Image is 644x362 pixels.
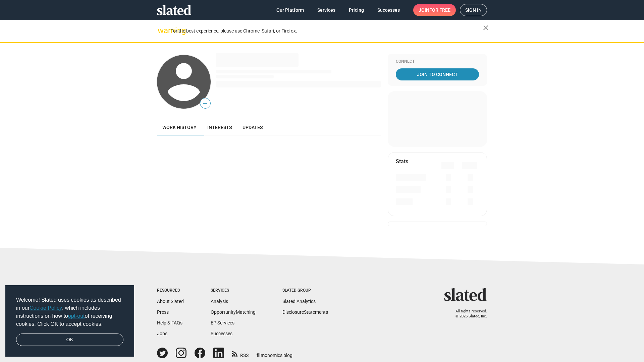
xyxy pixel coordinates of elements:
[211,299,228,304] a: Analysis
[448,309,487,319] p: All rights reserved. © 2025 Slated, Inc.
[30,305,62,311] a: Cookie Policy
[157,288,184,293] div: Resources
[157,119,202,135] a: Work history
[68,313,85,319] a: opt-out
[200,99,210,108] span: —
[396,158,408,165] mat-card-title: Stats
[237,119,268,135] a: Updates
[157,331,167,336] a: Jobs
[429,4,450,16] span: for free
[170,26,483,36] div: For the best experience, please use Chrome, Safari, or Firefox.
[372,4,405,16] a: Successes
[211,288,256,293] div: Services
[243,125,263,130] span: Updates
[211,320,234,325] a: EP Services
[312,4,341,16] a: Services
[207,125,232,130] span: Interests
[271,4,309,16] a: Our Platform
[16,334,123,346] a: dismiss cookie message
[282,309,328,315] a: DisclosureStatements
[282,288,328,293] div: Slated Group
[413,4,456,16] a: Joinfor free
[157,299,184,304] a: About Slated
[162,125,197,130] span: Work history
[232,348,249,359] a: RSS
[343,4,369,16] a: Pricing
[16,296,123,328] span: Welcome! Slated uses cookies as described in our , which includes instructions on how to of recei...
[257,353,265,358] span: film
[397,68,478,80] span: Join To Connect
[419,4,450,16] span: Join
[396,68,479,80] a: Join To Connect
[482,24,490,32] mat-icon: close
[211,331,232,336] a: Successes
[158,26,166,35] mat-icon: warning
[211,309,256,315] a: OpportunityMatching
[460,4,487,16] a: Sign in
[157,320,182,325] a: Help & FAQs
[317,4,335,16] span: Services
[276,4,304,16] span: Our Platform
[257,347,292,359] a: filmonomics blog
[377,4,400,16] span: Successes
[349,4,364,16] span: Pricing
[396,59,479,64] div: Connect
[282,299,316,304] a: Slated Analytics
[465,4,482,16] span: Sign in
[5,285,134,357] div: cookieconsent
[157,309,169,315] a: Press
[202,119,237,135] a: Interests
